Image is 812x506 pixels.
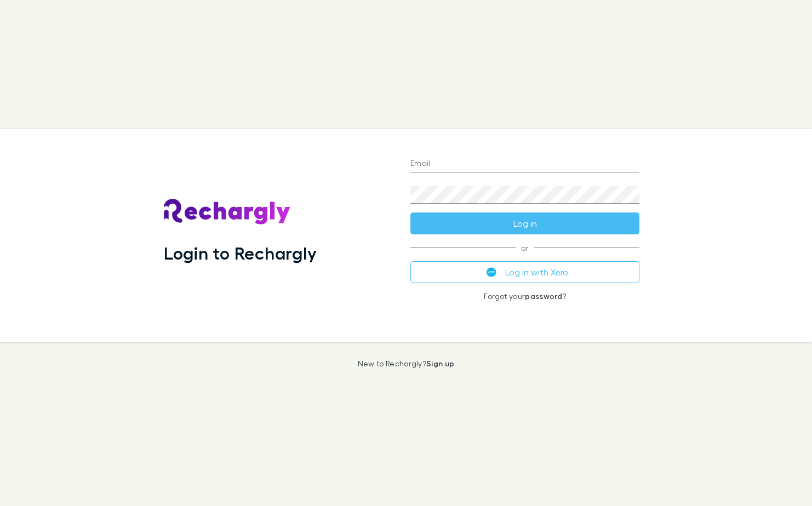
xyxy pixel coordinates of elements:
a: Sign up [426,359,454,368]
button: Log in [410,212,639,234]
a: password [525,291,562,301]
img: Xero's logo [487,267,496,277]
h1: Login to Rechargly [164,243,317,263]
p: Forgot your ? [410,292,639,301]
img: Rechargly's Logo [164,199,291,225]
button: Log in with Xero [410,261,639,283]
span: or [410,248,639,248]
p: New to Rechargly? [358,359,455,368]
